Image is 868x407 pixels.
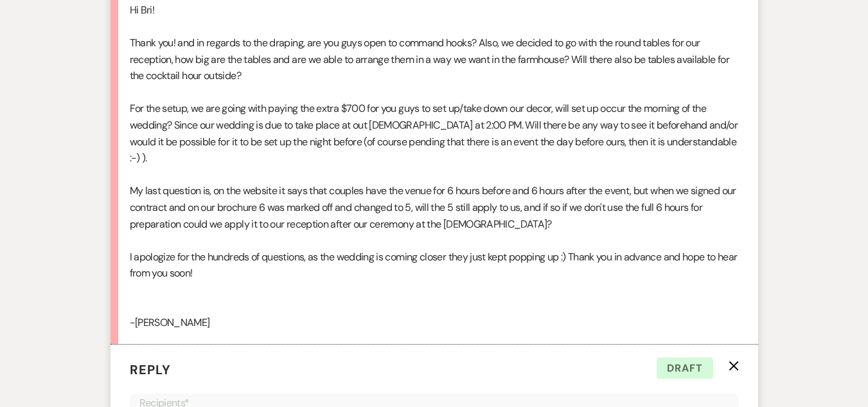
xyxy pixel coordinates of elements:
[130,361,171,378] span: Reply
[130,100,739,166] p: For the setup, we are going with paying the extra $700 for you guys to set up/take down our decor...
[130,249,739,282] p: I apologize for the hundreds of questions, as the wedding is coming closer they just kept popping...
[130,2,739,19] p: Hi Bri!
[130,183,739,232] p: My last question is, on the website it says that couples have the venue for 6 hours before and 6 ...
[130,35,739,84] p: Thank you! and in regards to the draping, are you guys open to command hooks? Also, we decided to...
[657,357,713,379] span: Draft
[130,314,739,331] p: -[PERSON_NAME]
